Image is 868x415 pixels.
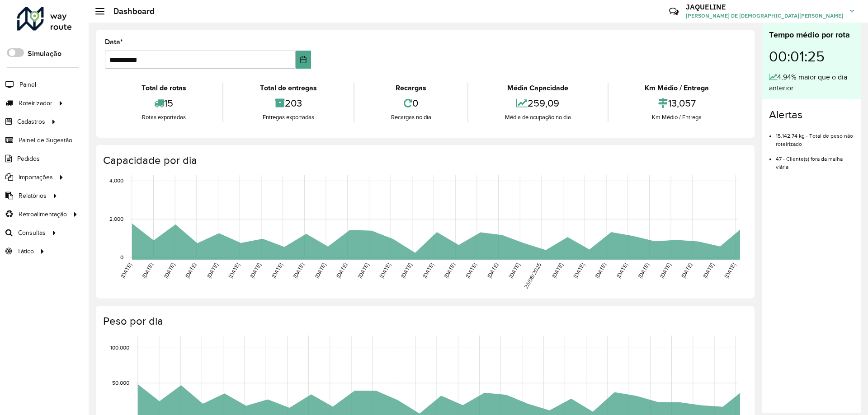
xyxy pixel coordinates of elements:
[109,216,123,222] text: 2,000
[443,262,456,279] text: [DATE]
[227,262,241,279] text: [DATE]
[702,262,715,279] text: [DATE]
[17,117,45,126] span: Cadastros
[523,262,542,290] text: 23/08/2025
[471,83,605,93] div: Média Capacidade
[723,262,736,279] text: [DATE]
[357,262,370,279] text: [DATE]
[226,113,351,122] div: Entregas exportadas
[486,262,499,279] text: [DATE]
[313,262,326,279] text: [DATE]
[103,154,745,167] h4: Capacidade por dia
[19,210,67,219] span: Retroalimentação
[109,178,123,184] text: 4,000
[611,113,743,122] div: Km Médio / Entrega
[296,51,311,69] button: Choose Date
[594,262,607,279] text: [DATE]
[686,3,843,11] h3: JAQUELINE
[292,262,305,279] text: [DATE]
[464,262,477,279] text: [DATE]
[110,345,129,351] text: 100,000
[19,173,53,182] span: Importações
[551,262,564,279] text: [DATE]
[611,83,743,93] div: Km Médio / Entrega
[659,262,672,279] text: [DATE]
[226,93,351,113] div: 203
[19,80,36,89] span: Painel
[107,93,220,113] div: 15
[18,228,46,238] span: Consultas
[637,262,650,279] text: [DATE]
[471,93,605,113] div: 259,09
[471,113,605,122] div: Média de ocupação no dia
[19,135,72,145] span: Painel de Sugestão
[206,262,219,279] text: [DATE]
[226,83,351,93] div: Total de entregas
[769,72,854,93] div: 4,94% maior que o dia anterior
[357,93,465,113] div: 0
[611,93,743,113] div: 13,057
[107,83,220,93] div: Total de rotas
[400,262,413,279] text: [DATE]
[103,315,745,328] h4: Peso por dia
[615,262,628,279] text: [DATE]
[112,380,129,386] text: 50,000
[378,262,392,279] text: [DATE]
[680,262,693,279] text: [DATE]
[572,262,585,279] text: [DATE]
[105,37,123,47] label: Data
[421,262,434,279] text: [DATE]
[104,6,155,16] h2: Dashboard
[107,113,220,122] div: Rotas exportadas
[776,148,854,171] li: 47 - Cliente(s) fora da malha viária
[28,48,61,59] label: Simulação
[119,262,132,279] text: [DATE]
[508,262,521,279] text: [DATE]
[249,262,262,279] text: [DATE]
[17,247,34,256] span: Tático
[776,125,854,148] li: 15.142,74 kg - Total de peso não roteirizado
[17,154,40,163] span: Pedidos
[335,262,348,279] text: [DATE]
[163,262,176,279] text: [DATE]
[769,108,854,121] h4: Alertas
[769,41,854,72] div: 00:01:25
[686,12,843,20] span: [PERSON_NAME] DE [DEMOGRAPHIC_DATA][PERSON_NAME]
[141,262,154,279] text: [DATE]
[357,83,465,93] div: Recargas
[19,98,52,108] span: Roteirizador
[769,29,854,41] div: Tempo médio por rota
[120,254,123,260] text: 0
[270,262,283,279] text: [DATE]
[357,113,465,122] div: Recargas no dia
[664,2,684,21] a: Contato Rápido
[184,262,197,279] text: [DATE]
[19,191,47,201] span: Relatórios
